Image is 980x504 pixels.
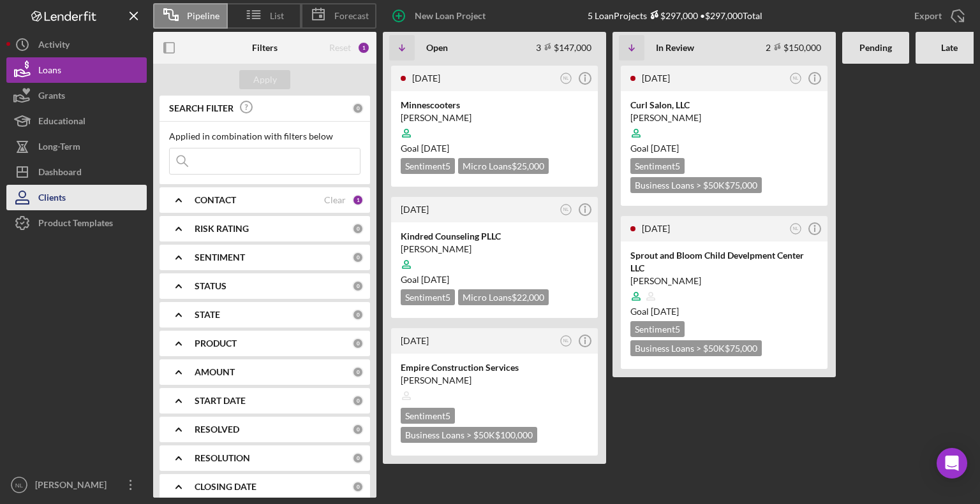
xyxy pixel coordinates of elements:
[6,185,147,210] button: Clients
[588,10,762,21] div: 5 Loan Projects • $297,000 Total
[6,472,147,498] button: NL[PERSON_NAME]
[415,3,486,29] div: New Loan Project
[195,310,220,320] b: STATE
[352,452,364,464] div: 0
[401,158,455,174] div: Sentiment 5
[38,32,70,61] div: Activity
[426,43,448,53] b: Open
[38,57,61,86] div: Loans
[169,131,360,141] div: Applied in combination with filters below
[6,57,147,83] button: Loans
[6,108,147,134] button: Educational
[642,223,670,234] time: 2025-07-22 20:30
[642,73,670,83] time: 2025-08-08 00:58
[38,108,85,137] div: Educational
[6,210,147,236] button: Product Templates
[389,326,600,457] a: [DATE]NLEmpire Construction Services[PERSON_NAME]Sentiment5Business Loans > $50K$100,000
[630,321,685,337] div: Sentiment 5
[352,338,364,349] div: 0
[253,70,277,89] div: Apply
[352,103,364,114] div: 0
[195,281,226,291] b: STATUS
[38,134,80,162] div: Long-Term
[766,42,821,53] div: 2 $150,000
[401,408,455,424] div: Sentiment 5
[38,83,65,112] div: Grants
[389,64,600,189] a: [DATE]NLMinnescooters[PERSON_NAME]Goal [DATE]Sentiment5Micro Loans$25,000
[619,64,829,208] a: [DATE]NLCurl Salon, LLC[PERSON_NAME]Goal [DATE]Sentiment5Business Loans > $50K$75,000
[352,194,364,206] div: 1
[195,338,237,349] b: PRODUCT
[6,159,147,185] button: Dashboard
[195,252,245,263] b: SENTIMENT
[195,367,235,377] b: AMOUNT
[619,214,829,371] a: [DATE]NLSprout and Bloom Child Develpment Center LLC[PERSON_NAME]Goal [DATE]Sentiment5Business Lo...
[195,424,239,435] b: RESOLVED
[352,280,364,292] div: 0
[389,195,600,320] a: [DATE]NLKindred Counseling PLLC[PERSON_NAME]Goal [DATE]Sentiment5Micro Loans$22,000
[401,230,588,243] div: Kindred Counseling PLLC
[458,158,549,174] div: Micro Loans $25,000
[195,195,236,205] b: CONTACT
[902,3,974,29] button: Export
[38,210,113,239] div: Product Templates
[401,335,429,346] time: 2025-07-10 19:36
[536,42,591,53] div: 3 $147,000
[401,99,588,112] div: Minnescooters
[558,70,575,87] button: NL
[651,306,679,317] time: 08/29/2025
[401,243,588,256] div: [PERSON_NAME]
[401,289,455,305] div: Sentiment 5
[187,11,219,21] span: Pipeline
[421,143,449,154] time: 08/07/2025
[458,289,549,305] div: Micro Loans $22,000
[401,204,429,215] time: 2025-07-30 09:09
[401,112,588,124] div: [PERSON_NAME]
[558,201,575,219] button: NL
[195,224,249,234] b: RISK RATING
[352,366,364,378] div: 0
[630,340,762,356] div: Business Loans > $50K $75,000
[195,482,256,492] b: CLOSING DATE
[6,32,147,57] button: Activity
[412,73,440,83] time: 2025-08-04 13:49
[6,134,147,159] button: Long-Term
[793,226,799,231] text: NL
[324,195,346,205] div: Clear
[401,274,449,285] span: Goal
[937,448,967,479] div: Open Intercom Messenger
[6,83,147,108] button: Grants
[656,43,694,53] b: In Review
[563,76,569,80] text: NL
[352,424,364,435] div: 0
[401,361,588,374] div: Empire Construction Services
[630,99,818,112] div: Curl Salon, LLC
[329,43,351,53] div: Reset
[651,143,679,154] time: 09/12/2025
[352,481,364,493] div: 0
[252,43,278,53] b: Filters
[38,159,82,188] div: Dashboard
[334,11,369,21] span: Forecast
[630,143,679,154] span: Goal
[352,223,364,234] div: 0
[630,275,818,287] div: [PERSON_NAME]
[914,3,942,29] div: Export
[383,3,498,29] button: New Loan Project
[401,374,588,387] div: [PERSON_NAME]
[239,70,290,89] button: Apply
[401,143,449,154] span: Goal
[352,252,364,263] div: 0
[169,103,234,113] b: SEARCH FILTER
[195,396,246,406] b: START DATE
[630,177,762,193] div: Business Loans > $50K $75,000
[630,249,818,275] div: Sprout and Bloom Child Develpment Center LLC
[793,76,799,80] text: NL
